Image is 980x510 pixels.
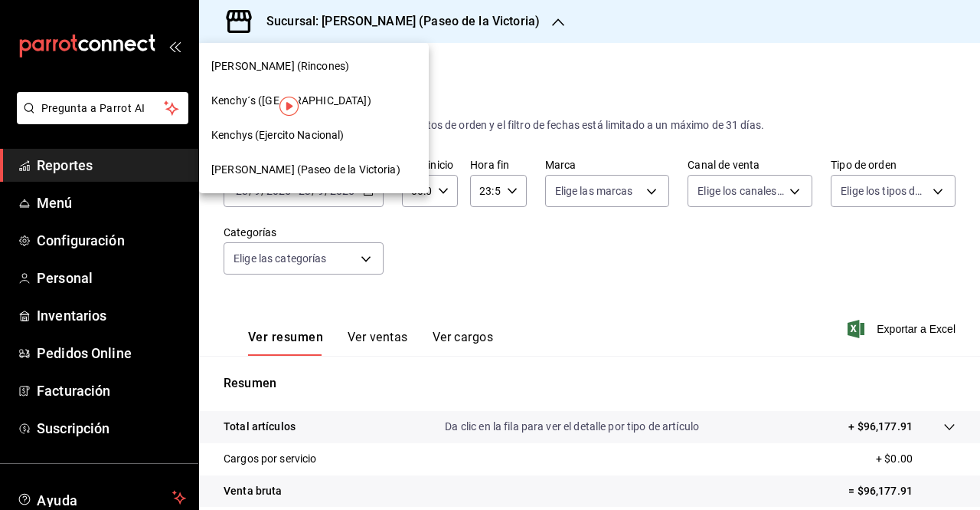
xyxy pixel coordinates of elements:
span: [PERSON_NAME] (Paseo de la Victoria) [211,162,400,178]
span: [PERSON_NAME] (Rincones) [211,58,349,74]
span: Kenchys (Ejercito Nacional) [211,127,345,143]
div: [PERSON_NAME] (Paseo de la Victoria) [199,153,429,187]
div: Kenchy´s ([GEOGRAPHIC_DATA]) [199,84,429,118]
img: Tooltip marker [279,97,299,116]
span: Kenchy´s ([GEOGRAPHIC_DATA]) [211,93,371,109]
div: [PERSON_NAME] (Rincones) [199,49,429,84]
div: Kenchys (Ejercito Nacional) [199,118,429,153]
